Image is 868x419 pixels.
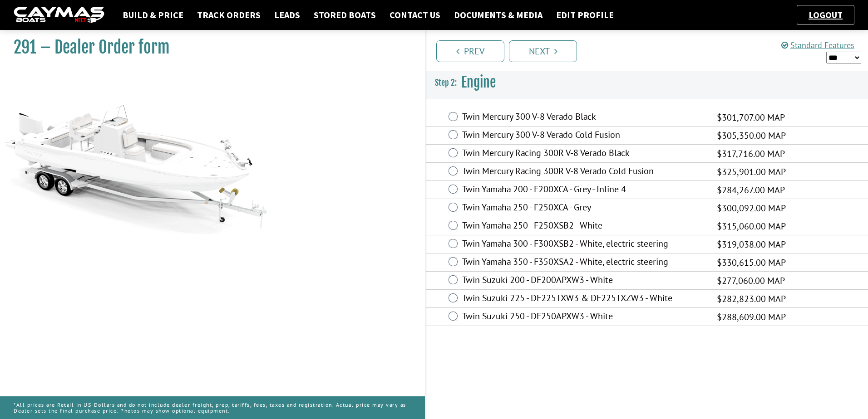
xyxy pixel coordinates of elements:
[462,292,705,306] label: Twin Suzuki 225 - DF225TXW3 & DF225TXZW3 - White
[462,111,705,124] label: Twin Mercury 300 V-8 Verado Black
[192,9,265,21] a: Track Orders
[462,129,705,142] label: Twin Mercury 300 V-8 Verado Cold Fusion
[717,274,785,287] span: $277,060.00 MAP
[717,238,786,251] span: $319,038.00 MAP
[552,9,618,21] a: Edit Profile
[462,238,705,251] label: Twin Yamaha 300 - F300XSB2 - White, electric steering
[717,183,785,197] span: $284,267.00 MAP
[717,292,786,306] span: $282,823.00 MAP
[781,40,854,50] a: Standard Features
[717,111,785,124] span: $301,707.00 MAP
[717,310,786,324] span: $288,609.00 MAP
[509,40,577,62] a: Next
[462,256,705,269] label: Twin Yamaha 350 - F350XSA2 - White, electric steering
[717,147,785,161] span: $317,716.00 MAP
[462,274,705,287] label: Twin Suzuki 200 - DF200APXW3 - White
[309,9,380,21] a: Stored Boats
[717,129,786,142] span: $305,350.00 MAP
[462,184,705,197] label: Twin Yamaha 200 - F200XCA - Grey - Inline 4
[14,7,104,24] img: caymas-dealer-connect-2ed40d3bc7270c1d8d7ffb4b79bf05adc795679939227970def78ec6f6c03838.gif
[14,37,402,58] h1: 291 – Dealer Order form
[717,201,786,215] span: $300,092.00 MAP
[434,39,868,62] ul: Pagination
[462,311,705,324] label: Twin Suzuki 250 - DF250APXW3 - White
[426,66,868,99] h3: Engine
[270,9,305,21] a: Leads
[462,166,705,179] label: Twin Mercury Racing 300R V-8 Verado Cold Fusion
[717,219,786,233] span: $315,060.00 MAP
[804,9,847,20] a: Logout
[436,40,504,62] a: Prev
[385,9,445,21] a: Contact Us
[449,9,547,21] a: Documents & Media
[717,165,786,179] span: $325,901.00 MAP
[462,220,705,233] label: Twin Yamaha 250 - F250XSB2 - White
[462,202,705,215] label: Twin Yamaha 250 - F250XCA - Grey
[118,9,188,21] a: Build & Price
[462,147,705,161] label: Twin Mercury Racing 300R V-8 Verado Black
[14,397,411,418] p: *All prices are Retail in US Dollars and do not include dealer freight, prep, tariffs, fees, taxe...
[717,256,786,269] span: $330,615.00 MAP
